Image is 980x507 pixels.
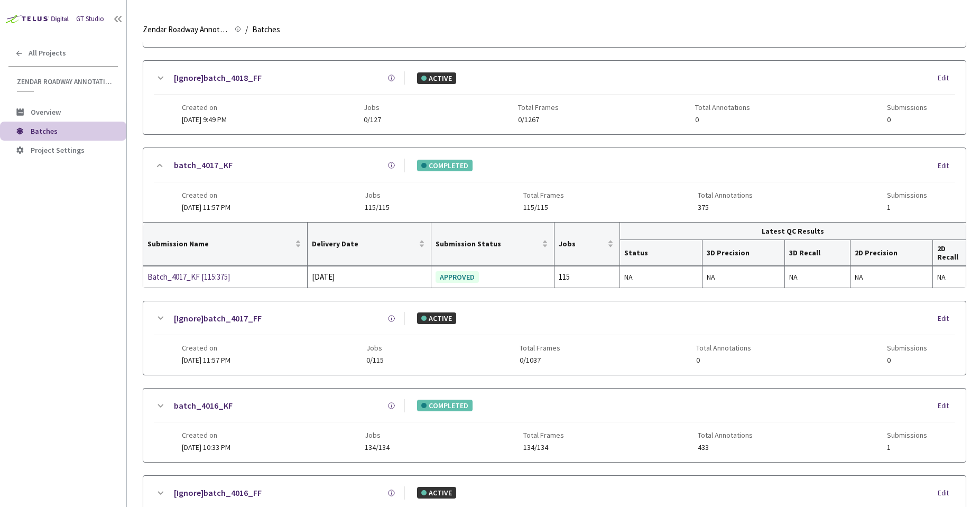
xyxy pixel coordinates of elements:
span: Submissions [887,431,927,439]
span: Submission Status [436,239,540,248]
span: Total Frames [523,431,564,439]
span: Created on [182,103,227,112]
div: Edit [938,314,955,324]
a: batch_4017_KF [174,159,233,172]
div: NA [937,271,961,283]
a: batch_4016_KF [174,399,233,412]
span: Jobs [366,344,384,352]
div: ACTIVE [417,72,456,84]
span: Submission Name [147,239,293,248]
span: Total Frames [520,344,560,352]
span: 115/115 [523,204,564,211]
span: 0/1267 [518,116,559,124]
div: Edit [938,161,955,171]
div: [Ignore]batch_4018_FFACTIVEEditCreated on[DATE] 9:49 PMJobs0/127Total Frames0/1267Total Annotatio... [143,61,966,134]
span: 0/1037 [520,356,560,364]
a: Batch_4017_KF [115:375] [147,271,260,283]
span: Submissions [887,191,927,199]
span: 0 [887,116,927,124]
span: Project Settings [31,145,85,155]
div: Edit [938,401,955,411]
span: Jobs [364,103,381,112]
span: Submissions [887,103,927,112]
div: Edit [938,488,955,499]
span: Total Annotations [696,344,751,352]
div: [DATE] [312,271,426,283]
div: NA [624,271,698,283]
span: 0 [695,116,750,124]
span: Submissions [887,344,927,352]
span: Zendar Roadway Annotations | Polygon Labels [143,23,228,36]
span: Zendar Roadway Annotations | Polygon Labels [17,77,112,86]
span: Total Frames [518,103,559,112]
a: [Ignore]batch_4017_FF [174,312,262,325]
div: APPROVED [436,271,479,283]
div: ACTIVE [417,487,456,499]
th: Submission Status [431,223,554,266]
div: ACTIVE [417,312,456,324]
span: 134/134 [365,444,390,451]
span: Total Annotations [698,431,753,439]
span: Jobs [365,431,390,439]
div: COMPLETED [417,160,473,171]
span: Batches [252,23,280,36]
span: 1 [887,204,927,211]
div: NA [855,271,928,283]
div: Edit [938,73,955,84]
div: NA [789,271,846,283]
div: GT Studio [76,14,104,24]
span: Jobs [365,191,390,199]
a: [Ignore]batch_4018_FF [174,71,262,85]
span: Delivery Date [312,239,416,248]
span: 0/115 [366,356,384,364]
th: 2D Precision [850,240,933,266]
div: batch_4017_KFCOMPLETEDEditCreated on[DATE] 11:57 PMJobs115/115Total Frames115/115Total Annotation... [143,148,966,222]
th: Jobs [554,223,620,266]
span: Total Annotations [698,191,753,199]
span: 0/127 [364,116,381,124]
th: Delivery Date [308,223,431,266]
li: / [245,23,248,36]
div: batch_4016_KFCOMPLETEDEditCreated on[DATE] 10:33 PMJobs134/134Total Frames134/134Total Annotation... [143,389,966,462]
span: Created on [182,191,230,199]
div: COMPLETED [417,400,473,411]
div: 115 [559,271,615,283]
span: 115/115 [365,204,390,211]
span: [DATE] 11:57 PM [182,202,230,212]
th: 3D Precision [702,240,785,266]
span: Created on [182,431,230,439]
span: Created on [182,344,230,352]
span: 1 [887,444,927,451]
span: [DATE] 9:49 PM [182,115,227,124]
span: Jobs [559,239,605,248]
span: Total Frames [523,191,564,199]
th: Submission Name [143,223,308,266]
a: [Ignore]batch_4016_FF [174,486,262,500]
span: 134/134 [523,444,564,451]
th: Latest QC Results [620,223,966,240]
span: [DATE] 10:33 PM [182,443,230,452]
span: 0 [696,356,751,364]
span: 433 [698,444,753,451]
span: Overview [31,107,61,117]
span: Batches [31,126,58,136]
span: 0 [887,356,927,364]
span: [DATE] 11:57 PM [182,355,230,365]
div: NA [707,271,780,283]
span: All Projects [29,49,66,58]
div: [Ignore]batch_4017_FFACTIVEEditCreated on[DATE] 11:57 PMJobs0/115Total Frames0/1037Total Annotati... [143,301,966,375]
th: 3D Recall [785,240,850,266]
span: Total Annotations [695,103,750,112]
span: 375 [698,204,753,211]
th: Status [620,240,702,266]
th: 2D Recall [933,240,966,266]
